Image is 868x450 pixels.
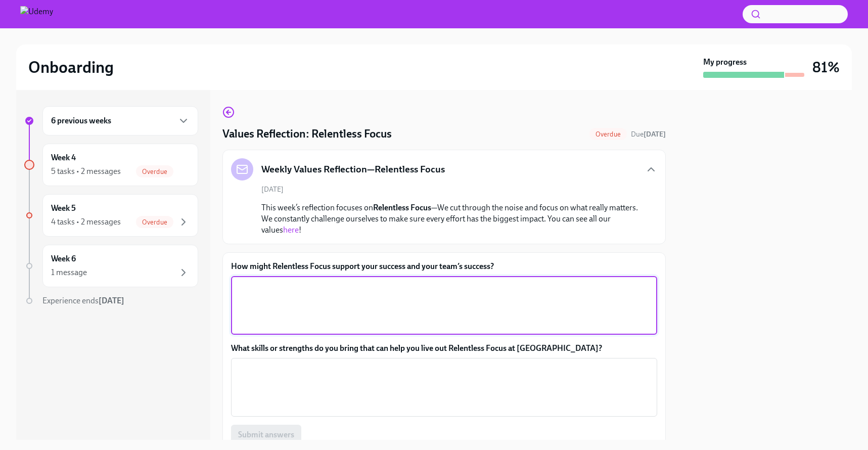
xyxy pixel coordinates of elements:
h6: Week 4 [51,152,76,163]
span: Due [631,130,666,139]
div: 1 message [51,267,87,278]
strong: Relentless Focus [373,203,431,212]
a: Week 61 message [24,245,198,287]
strong: [DATE] [644,130,666,139]
div: 5 tasks • 2 messages [51,166,121,177]
div: 4 tasks • 2 messages [51,216,121,228]
a: Week 54 tasks • 2 messagesOverdue [24,194,198,237]
h2: Onboarding [28,57,114,77]
label: What skills or strengths do you bring that can help you live out Relentless Focus at [GEOGRAPHIC_... [231,343,657,354]
span: Overdue [136,168,173,175]
label: How might Relentless Focus support your success and your team’s success? [231,261,657,272]
strong: My progress [703,57,747,68]
span: Overdue [589,130,627,138]
a: Week 45 tasks • 2 messagesOverdue [24,144,198,186]
span: [DATE] [261,185,284,194]
img: Udemy [20,6,53,22]
h6: Week 5 [51,203,76,214]
strong: [DATE] [99,296,124,305]
span: Overdue [136,218,173,226]
span: August 11th, 2025 10:00 [631,129,666,139]
span: Experience ends [42,296,124,305]
h6: Week 6 [51,253,76,264]
h3: 81% [812,58,840,76]
div: 6 previous weeks [42,106,198,136]
h6: 6 previous weeks [51,115,111,126]
p: This week’s reflection focuses on —We cut through the noise and focus on what really matters. We ... [261,202,641,236]
a: here [283,225,299,235]
h4: Values Reflection: Relentless Focus [222,126,392,142]
h5: Weekly Values Reflection—Relentless Focus [261,163,445,176]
